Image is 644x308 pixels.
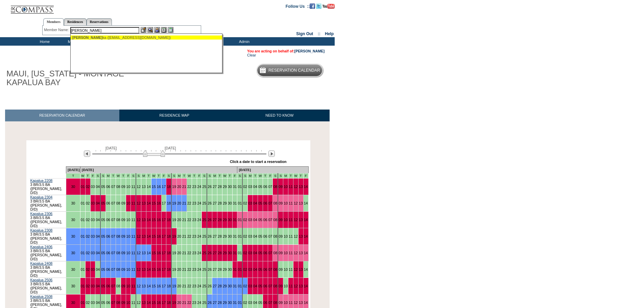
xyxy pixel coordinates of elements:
[294,49,325,53] a: [PERSON_NAME]
[218,251,222,255] a: 28
[299,218,303,222] a: 13
[86,267,90,271] a: 02
[106,201,110,205] a: 06
[25,37,63,46] td: Home
[213,201,217,205] a: 27
[273,185,277,189] a: 08
[137,185,141,189] a: 12
[197,185,201,189] a: 24
[177,251,181,255] a: 20
[263,185,267,189] a: 06
[71,251,75,255] a: 30
[325,31,334,36] a: Help
[106,251,110,255] a: 06
[86,251,90,255] a: 02
[131,218,135,222] a: 11
[294,234,298,238] a: 12
[243,267,247,271] a: 02
[253,267,257,271] a: 04
[279,185,283,189] a: 09
[116,218,120,222] a: 08
[142,185,146,189] a: 13
[157,267,161,271] a: 16
[289,251,293,255] a: 11
[101,185,105,189] a: 05
[197,251,201,255] a: 24
[137,218,141,222] a: 12
[96,251,100,255] a: 04
[154,27,160,33] img: Impersonate
[294,201,298,205] a: 12
[126,201,130,205] a: 10
[30,195,53,199] a: Kapalua 2304
[137,234,141,238] a: 12
[192,201,196,205] a: 23
[71,234,75,238] a: 30
[218,218,222,222] a: 28
[238,185,242,189] a: 01
[71,201,75,205] a: 30
[162,267,166,271] a: 17
[87,18,112,25] a: Reservations
[225,37,262,46] td: Admin
[131,201,135,205] a: 11
[172,251,176,255] a: 19
[304,218,308,222] a: 14
[162,201,166,205] a: 17
[81,267,85,271] a: 01
[172,201,176,205] a: 19
[223,234,227,238] a: 29
[116,185,120,189] a: 08
[116,251,120,255] a: 08
[131,185,135,189] a: 11
[238,201,242,205] a: 01
[263,251,267,255] a: 06
[177,185,181,189] a: 20
[126,234,130,238] a: 10
[228,267,232,271] a: 30
[284,201,288,205] a: 10
[197,201,201,205] a: 24
[121,251,125,255] a: 09
[30,212,53,216] a: Kapalua 2306
[289,201,293,205] a: 11
[192,218,196,222] a: 23
[5,110,119,121] a: RESERVATION CALENDAR
[162,218,166,222] a: 17
[167,201,171,205] a: 18
[91,251,95,255] a: 03
[167,267,171,271] a: 18
[30,228,53,232] a: Kapalua 2308
[258,251,262,255] a: 05
[202,234,206,238] a: 25
[238,251,242,255] a: 01
[91,185,95,189] a: 03
[223,185,227,189] a: 29
[147,251,151,255] a: 14
[91,267,95,271] a: 03
[243,251,247,255] a: 02
[294,251,298,255] a: 12
[238,234,242,238] a: 01
[258,201,262,205] a: 05
[248,185,252,189] a: 03
[279,218,283,222] a: 09
[213,185,217,189] a: 27
[157,201,161,205] a: 16
[71,185,75,189] a: 30
[268,201,272,205] a: 07
[258,185,262,189] a: 05
[152,251,156,255] a: 15
[268,251,272,255] a: 07
[202,218,206,222] a: 25
[147,218,151,222] a: 14
[289,185,293,189] a: 11
[192,185,196,189] a: 23
[177,218,181,222] a: 20
[30,245,53,249] a: Kapalua 2406
[157,185,161,189] a: 16
[238,267,242,271] a: 01
[137,267,141,271] a: 12
[177,267,181,271] a: 20
[294,185,298,189] a: 12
